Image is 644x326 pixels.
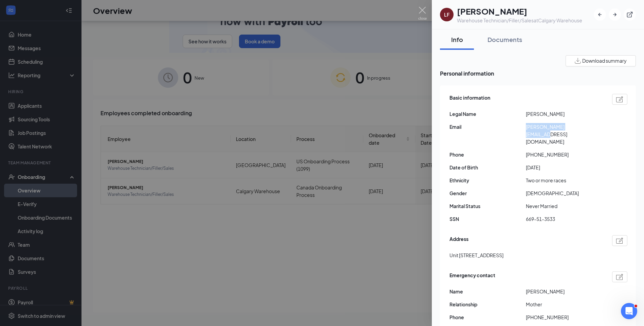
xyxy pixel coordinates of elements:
[526,189,602,197] span: [DEMOGRAPHIC_DATA]
[566,55,636,66] button: Download summary
[440,69,636,78] span: Personal information
[526,151,602,158] span: [PHONE_NUMBER]
[526,177,602,184] span: Two or more races
[449,151,526,158] span: Phone
[449,251,503,259] span: Unit [STREET_ADDRESS]
[449,164,526,171] span: Date of Birth
[594,8,606,21] button: ArrowLeftNew
[621,303,637,319] iframe: Intercom live chat
[449,202,526,210] span: Marital Status
[624,8,636,21] button: ExternalLink
[444,11,449,18] div: LF
[526,164,602,171] span: [DATE]
[447,35,467,44] div: Info
[487,35,522,44] div: Documents
[457,17,582,24] div: Warehouse Technician/Filler/Sales at Calgary Warehouse
[526,110,602,118] span: [PERSON_NAME]
[449,301,526,308] span: Relationship
[526,215,602,223] span: 669-51-3533
[526,123,602,145] span: [PERSON_NAME][EMAIL_ADDRESS][DOMAIN_NAME]
[449,235,468,246] span: Address
[457,5,582,17] h1: [PERSON_NAME]
[582,57,627,64] span: Download summary
[449,110,526,118] span: Legal Name
[449,189,526,197] span: Gender
[449,94,490,105] span: Basic information
[526,202,602,210] span: Never Married
[449,123,526,130] span: Email
[611,11,618,18] svg: ArrowRight
[609,8,621,21] button: ArrowRight
[449,215,526,223] span: SSN
[449,313,526,321] span: Phone
[449,177,526,184] span: Ethnicity
[596,11,603,18] svg: ArrowLeftNew
[526,313,602,321] span: [PHONE_NUMBER]
[626,11,633,18] svg: ExternalLink
[449,288,526,295] span: Name
[449,271,495,282] span: Emergency contact
[526,301,602,308] span: Mother
[526,288,602,295] span: [PERSON_NAME]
